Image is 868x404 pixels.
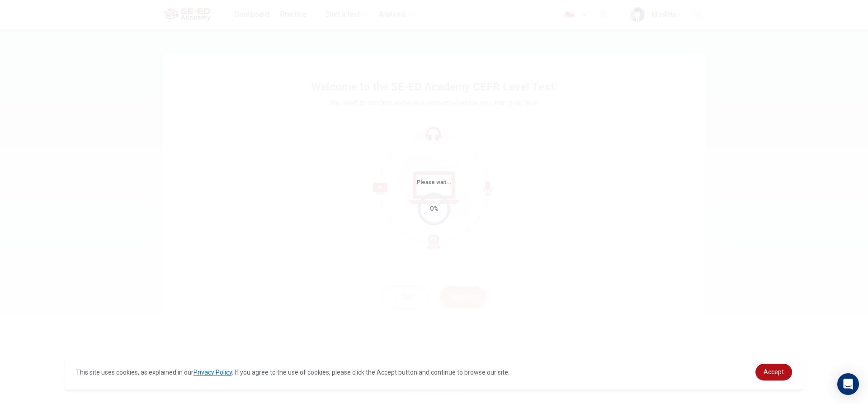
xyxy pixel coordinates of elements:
span: Please wait... [417,179,452,185]
div: Open Intercom Messenger [837,373,859,395]
a: dismiss cookie message [755,364,792,380]
div: 0% [430,204,439,214]
span: Accept [764,368,784,375]
div: cookieconsent [65,355,803,390]
span: This site uses cookies, as explained in our . If you agree to the use of cookies, please click th... [76,369,509,376]
a: Privacy Policy [193,369,232,376]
